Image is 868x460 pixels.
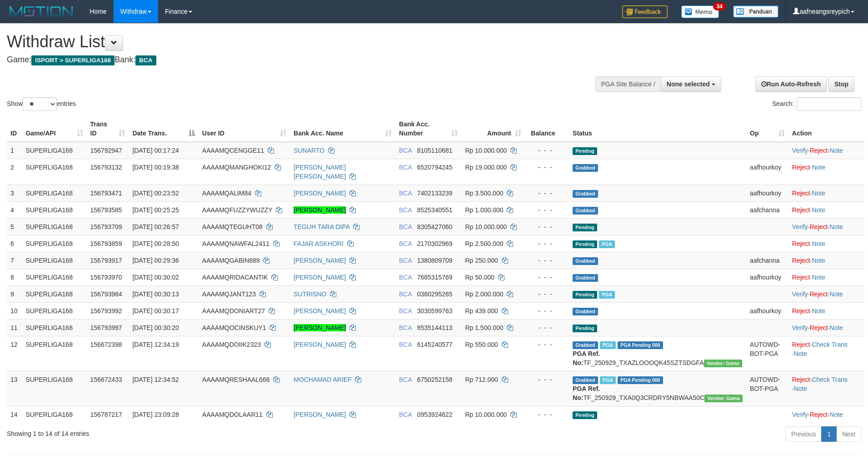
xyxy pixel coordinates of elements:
img: panduan.png [733,5,778,18]
b: PGA Ref. No: [573,350,600,366]
span: 156793970 [90,274,122,281]
a: Reject [792,164,810,171]
span: Marked by aafnonsreyleab [599,240,615,248]
div: - - - [529,222,565,231]
span: [DATE] 23:09:28 [132,411,179,418]
span: Marked by aafsoycanthlai [600,376,616,384]
a: Reject [810,223,828,230]
span: Copy 6520794245 to clipboard [417,164,453,171]
a: Reject [792,257,810,264]
span: Copy 7685315769 to clipboard [417,274,453,281]
span: BCA [399,411,412,418]
span: AAAAMQTEGUHT08 [202,223,263,230]
td: · [788,252,864,269]
span: Copy 0360295265 to clipboard [417,290,453,298]
td: SUPERLIGA168 [22,185,86,201]
td: TF_250929_TXA0Q3CRDRY5NBWAA50C [569,371,746,406]
td: SUPERLIGA168 [22,336,86,371]
td: 9 [7,285,22,302]
span: Grabbed [573,341,598,349]
span: Rp 10.000.000 [465,411,507,418]
div: - - - [529,323,565,332]
td: 5 [7,218,22,235]
span: Rp 712.000 [465,376,498,383]
th: Bank Acc. Name: activate to sort column ascending [290,116,395,142]
span: PGA Pending [618,376,663,384]
span: AAAAMQGABIN889 [202,257,260,264]
span: [DATE] 00:25:25 [132,206,179,214]
td: SUPERLIGA168 [22,235,86,252]
span: Pending [573,411,597,419]
td: 12 [7,336,22,371]
td: 1 [7,142,22,159]
span: Pending [573,147,597,155]
a: Stop [828,76,854,92]
a: Reject [810,147,828,154]
span: Grabbed [573,164,598,172]
a: Note [829,324,843,331]
span: BCA [399,274,412,281]
div: Showing 1 to 14 of 14 entries [7,425,355,438]
div: - - - [529,340,565,349]
td: · [788,185,864,201]
div: - - - [529,256,565,265]
a: TEGUH TARA DIPA [294,223,349,230]
td: · [788,269,864,285]
span: BCA [399,164,412,171]
h1: Withdraw List [7,33,569,51]
th: Bank Acc. Number: activate to sort column ascending [395,116,461,142]
span: Copy 8535144113 to clipboard [417,324,453,331]
span: [DATE] 00:28:50 [132,240,179,247]
div: PGA Site Balance / [595,76,661,92]
span: Grabbed [573,376,598,384]
span: BCA [399,147,412,154]
span: AAAAMQRESHAAL666 [202,376,270,383]
span: None selected [667,80,710,88]
a: Reject [792,206,810,214]
td: aafhourkoy [746,269,788,285]
span: BCA [399,257,412,264]
td: AUTOWD-BOT-PGA [746,371,788,406]
span: Grabbed [573,257,598,265]
span: [DATE] 00:29:36 [132,257,179,264]
span: BCA [399,290,412,298]
span: Copy 2170302969 to clipboard [417,240,453,247]
span: 156787217 [90,411,122,418]
span: AAAAMQMANGHOKI12 [202,164,271,171]
a: Run Auto-Refresh [755,76,827,92]
span: 156793471 [90,190,122,197]
select: Showentries [23,97,57,111]
span: Copy 7402133239 to clipboard [417,190,453,197]
td: · [788,302,864,319]
a: Note [812,307,825,315]
th: Status [569,116,746,142]
td: SUPERLIGA168 [22,142,86,159]
td: · [788,201,864,218]
th: Trans ID: activate to sort column ascending [87,116,129,142]
a: Verify [792,324,808,331]
div: - - - [529,375,565,384]
a: Note [794,350,808,357]
td: 10 [7,302,22,319]
a: Verify [792,223,808,230]
td: · · [788,319,864,336]
span: Rp 50.000 [465,274,494,281]
span: Marked by aafnonsreyleab [599,291,615,299]
span: BCA [399,324,412,331]
span: AAAAMQDOLAAR11 [202,411,263,418]
td: SUPERLIGA168 [22,302,86,319]
div: - - - [529,146,565,155]
span: AAAAMQRIDACANTIK [202,274,268,281]
div: - - - [529,273,565,282]
span: 156793917 [90,257,122,264]
span: Pending [573,240,597,248]
span: Copy 8105110681 to clipboard [417,147,453,154]
span: Rp 10.000.000 [465,147,507,154]
img: Feedback.jpg [622,5,668,18]
td: · · [788,371,864,406]
span: AAAAMQJANT123 [202,290,256,298]
td: aafchanna [746,252,788,269]
td: · · [788,285,864,302]
span: BCA [399,206,412,214]
button: None selected [661,76,721,92]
